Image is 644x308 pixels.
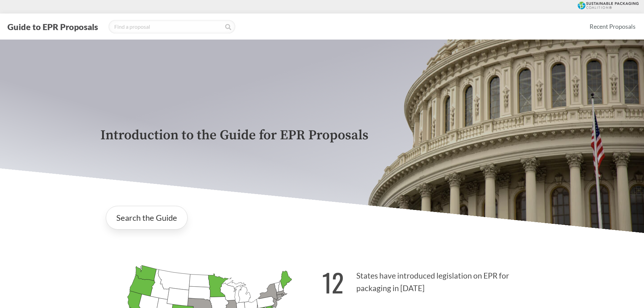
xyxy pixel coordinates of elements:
[587,19,639,34] a: Recent Proposals
[100,128,544,143] p: Introduction to the Guide for EPR Proposals
[322,263,344,301] strong: 12
[106,206,188,230] a: Search the Guide
[5,21,100,32] button: Guide to EPR Proposals
[109,20,235,33] input: Find a proposal
[322,259,544,301] p: States have introduced legislation on EPR for packaging in [DATE]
